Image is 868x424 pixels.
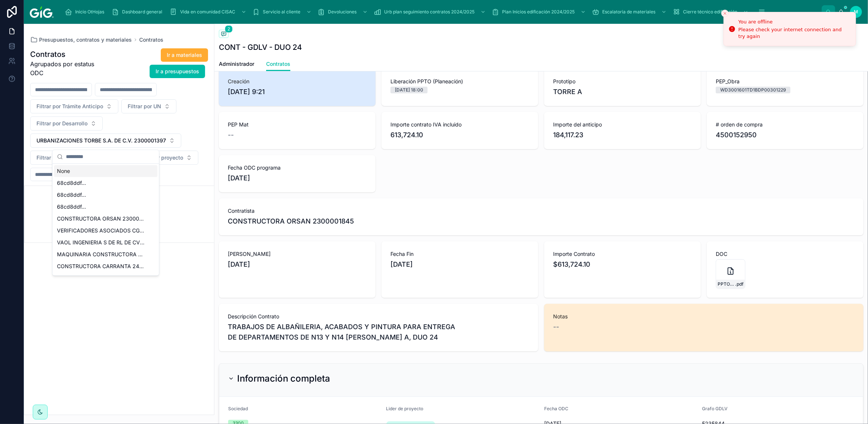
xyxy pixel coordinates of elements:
a: Devoluciones [315,5,371,19]
span: Filtrar por UN [128,103,161,110]
a: Presupuestos, contratos y materiales [30,36,132,44]
span: Sociedad [228,406,248,411]
div: scrollable content [60,4,822,20]
div: None [54,166,157,177]
span: Escalatoria de materiales [602,9,655,15]
span: $613,724.10 [553,259,692,270]
span: [DATE] 9:21 [228,87,367,97]
div: Suggestions [52,164,159,276]
span: TORRE A [553,87,692,97]
button: Select Button [30,134,181,148]
span: 184,117.23 [553,130,692,140]
div: Please check your internet connection and try again [738,26,850,40]
span: Dashboard general [122,9,162,15]
div: WD3001601TD1BDP00301229 [720,87,786,93]
span: Ir a materiales [167,51,202,59]
a: Administrador [219,57,254,72]
a: Vida en comunidad CISAC [167,5,250,19]
span: Servicio al cliente [263,9,300,15]
span: Cierre técnico edificación [683,9,737,15]
span: CONSTRUCTORA ORSAN 2300001845 [57,215,146,223]
span: # orden de compra [716,121,855,128]
span: Descripción Contrato [228,313,529,320]
span: 613,724.10 [390,130,529,140]
span: [DATE] [228,259,367,270]
img: App logo [30,6,54,18]
span: VERIFICADORES ASOCIADOS CGC 2400009791 [57,227,146,235]
span: Grafo GDLV [702,406,728,411]
span: Inicio OtHojas [75,9,104,15]
span: Notas [553,313,855,320]
span: URBANIZACIONES TORBE S.A. DE C.V. 2300001397 [36,137,166,144]
span: Importe contrato IVA incluido [390,121,529,128]
span: PEP_Obra [716,78,855,85]
span: Contratista [228,207,855,215]
span: -- [553,322,559,332]
span: Fecha ODC programa [228,164,367,171]
span: 2 [225,25,233,33]
span: Devoluciones [328,9,357,15]
span: Fecha Fin [390,250,529,258]
span: Fecha ODC [544,406,568,411]
span: -- [228,130,234,140]
span: [DATE] [390,259,529,270]
span: [DATE] [228,173,367,183]
button: Select Button [30,116,103,131]
span: Importe Contrato [553,250,692,258]
span: Lider de proyecto [386,406,424,411]
a: Cierre técnico edificación [670,5,752,19]
a: Escalatoria de materiales [590,5,670,19]
button: 2 [219,30,229,39]
a: Contratos [139,36,163,44]
span: Filtrar por Desarrollo [36,120,87,127]
span: Presupuestos, contratos y materiales [39,36,132,44]
span: .pdf [735,281,744,287]
span: [PERSON_NAME] 2400009735 [57,275,134,282]
div: You are offline [738,18,850,26]
a: Urb plan seguimiento contratos 2024/2025 [371,5,489,19]
span: Contratos [266,60,290,68]
span: Plan Inicios edificación 2024/2025 [502,9,575,15]
span: Liberación PPTO (Planeación) [390,78,529,85]
span: Ir a presupuestos [156,68,199,75]
span: 68cd8ddf... [57,192,86,199]
div: [DATE] 18:00 [395,87,423,93]
span: Filtrar por Admn de Obra [36,154,98,161]
a: Inicio OtHojas [63,5,109,19]
a: Contratos [266,57,290,71]
span: VAOL INGENIERIA S DE RL DE CV 2300002590 [57,239,146,247]
button: Close toast [721,10,729,17]
span: TRABAJOS DE ALBAÑILERIA, ACABADOS Y PINTURA PARA ENTREGA DE DEPARTAMENTOS DE N13 Y N14 [PERSON_NA... [228,322,529,343]
span: Filtrar por Trámite Anticipo [36,103,103,110]
span: 68cd8ddf... [57,203,86,211]
button: Ir a presupuestos [150,65,205,78]
span: CONSTRUCTORA CARRANTA 2400009739 [57,263,146,270]
h1: Contratos [30,49,103,60]
h1: CONT - GDLV - DUO 24 [219,42,302,52]
span: Creación [228,78,367,85]
button: Ir a materiales [161,48,208,62]
span: PPTO---GDLV---DUO-24---DETALLADO-DE-DEPARTAMENTOS-TORRE-A-NIVEL-13-Y-14---[GEOGRAPHIC_DATA] [718,281,735,287]
span: CONSTRUCTORA ORSAN 2300001845 [228,216,354,227]
h2: Información completa [237,373,330,385]
button: Select Button [121,99,176,113]
button: Select Button [30,99,118,113]
span: Administrador [219,60,254,68]
span: DOC [716,250,855,258]
span: Prototipo [553,78,692,85]
span: MAQUINARIA CONSTRUCTORA CIG 2800000228 [57,251,146,258]
a: Dashboard general [109,5,167,19]
span: Importe del anticipo [553,121,692,128]
button: Select Button [30,151,114,165]
span: Agrupados por estatus ODC [30,60,103,77]
span: M [854,9,858,15]
span: 68cd8ddf... [57,180,86,187]
span: Urb plan seguimiento contratos 2024/2025 [384,9,475,15]
a: Plan Inicios edificación 2024/2025 [489,5,590,19]
span: 4500152950 [716,130,855,140]
span: [PERSON_NAME] [228,250,367,258]
span: PEP Mat [228,121,367,128]
a: Servicio al cliente [250,5,315,19]
span: Vida en comunidad CISAC [180,9,235,15]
